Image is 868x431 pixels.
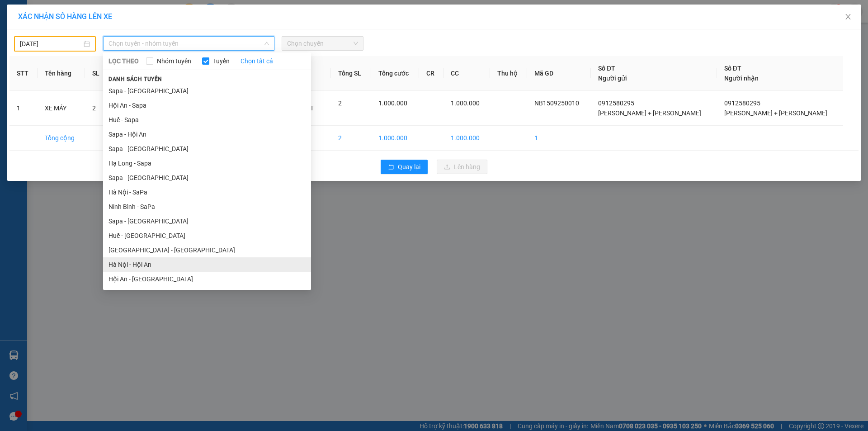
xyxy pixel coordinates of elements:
span: 0912580295 [724,99,760,107]
td: 1 [527,126,590,151]
li: Hội An - [GEOGRAPHIC_DATA] [103,272,311,286]
input: 13/09/2025 [20,39,82,49]
li: Hội An - Sapa [103,98,311,113]
span: Người gửi [598,75,627,82]
span: NB1509250010 [534,99,579,107]
span: [PERSON_NAME] + [PERSON_NAME] [598,109,701,117]
td: 1.000.000 [443,126,490,151]
td: 2 [331,126,371,151]
th: STT [9,56,38,91]
span: Tuyến [209,56,233,66]
th: Tên hàng [38,56,85,91]
li: Hạ Long - Sapa [103,156,311,171]
li: Sapa - [GEOGRAPHIC_DATA] [103,171,311,185]
td: 1 [9,91,38,126]
span: 1.000.000 [378,99,407,107]
span: ↔ [GEOGRAPHIC_DATA] [53,36,124,57]
td: 1.000.000 [371,126,419,151]
span: down [264,41,269,46]
button: uploadLên hàng [437,160,487,174]
span: 1.000.000 [451,99,480,107]
li: Hà Nội - SaPa [103,185,311,199]
span: Số ĐT [724,65,741,72]
th: Mã GD [527,56,590,91]
span: SAPA, LÀO CAI ↔ [GEOGRAPHIC_DATA] [53,28,124,57]
span: 0912580295 [598,99,634,107]
span: LỌC THEO [108,56,139,66]
th: Tổng cước [371,56,419,91]
span: Số ĐT [598,65,615,72]
span: rollback [388,164,394,171]
strong: CHUYỂN PHÁT NHANH HK BUSLINES [43,7,134,27]
a: Chọn tất cả [241,56,273,66]
li: [GEOGRAPHIC_DATA] - [GEOGRAPHIC_DATA] [103,243,311,257]
th: CR [419,56,443,91]
th: SL [85,56,108,91]
td: XE MÁY [38,91,85,126]
span: Nhóm tuyến [153,56,195,66]
span: 2 [338,99,342,107]
li: Huế - [GEOGRAPHIC_DATA] [103,228,311,243]
li: Hà Nội - Hội An [103,257,311,272]
td: Tổng cộng [38,126,85,151]
button: Close [835,5,861,30]
span: Chọn tuyến - nhóm tuyến [108,37,269,50]
span: [PERSON_NAME] + [PERSON_NAME] [724,109,827,117]
span: Người nhận [724,75,759,82]
span: 2 [92,104,96,112]
th: Thu hộ [490,56,528,91]
li: Sapa - Hội An [103,127,311,142]
span: XÁC NHẬN SỐ HÀNG LÊN XE [18,12,112,21]
li: Huế - Sapa [103,113,311,127]
li: Ninh Bình - SaPa [103,199,311,214]
li: Sapa - [GEOGRAPHIC_DATA] [103,142,311,156]
span: Chọn chuyến [287,37,358,50]
span: ↔ [GEOGRAPHIC_DATA] [56,43,124,57]
strong: PHIẾU GỬI HÀNG [52,59,125,68]
span: Danh sách tuyến [103,75,168,83]
span: Quay lại [398,162,420,172]
li: Sapa - [GEOGRAPHIC_DATA] [103,214,311,228]
button: rollbackQuay lại [381,160,428,174]
img: logo [5,21,40,66]
span: close [844,13,852,20]
th: Tổng SL [331,56,371,91]
th: CC [443,56,490,91]
li: Sapa - [GEOGRAPHIC_DATA] [103,84,311,98]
